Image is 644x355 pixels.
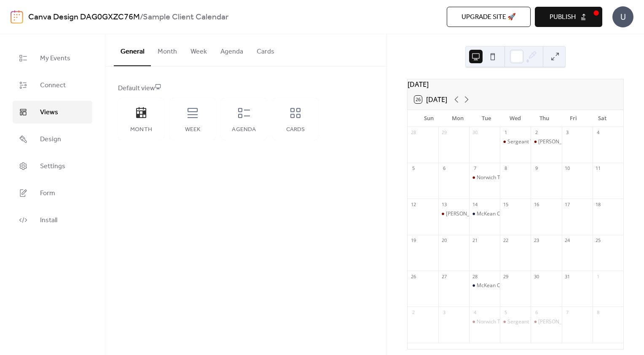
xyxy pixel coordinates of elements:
b: / [140,9,143,25]
div: Mon [443,110,472,127]
span: Connect [40,81,66,91]
span: My Events [40,54,70,64]
div: 30 [472,129,478,136]
div: 14 [472,201,478,207]
span: Form [40,188,55,199]
div: Sat [588,110,617,127]
div: 26 [410,273,416,280]
div: 8 [595,309,601,315]
a: Install [13,209,92,231]
div: Week [178,126,207,133]
div: Tue [472,110,501,127]
button: Month [151,34,184,65]
div: McKean County Commission Meeting [477,210,564,218]
div: 12 [410,201,416,207]
div: 21 [472,237,478,244]
a: My Events [13,47,92,70]
div: 4 [472,309,478,315]
div: Thu [530,110,559,127]
div: Sun [414,110,443,127]
div: 20 [441,237,447,244]
div: 4 [595,129,601,136]
div: McKean County Commission Meeting [469,210,500,218]
div: Agenda [229,126,259,133]
div: 8 [502,165,509,172]
a: Connect [13,74,92,97]
button: Agenda [214,34,250,65]
div: 16 [533,201,539,207]
div: 11 [595,165,601,172]
div: 1 [595,273,601,280]
div: Wed [501,110,530,127]
a: Design [13,128,92,151]
div: Keating Township Supervisors Meeting [531,318,561,325]
span: Design [40,134,61,145]
div: Sergeant Township Supervisors Meeting [500,138,531,145]
div: 9 [533,165,539,172]
div: 25 [595,237,601,244]
div: 3 [441,309,447,315]
span: Views [40,108,58,118]
div: 30 [533,273,539,280]
div: 10 [564,165,571,172]
div: Month [126,126,156,133]
div: 29 [441,129,447,136]
span: Upgrade site 🚀 [462,12,516,22]
span: Install [40,215,57,226]
button: General [114,34,151,66]
div: 28 [410,129,416,136]
div: [PERSON_NAME] Township Supervisors Meeting [446,210,559,218]
span: Settings [40,161,65,172]
button: Cards [250,34,281,65]
div: Norwich Township Supervisors Meeting [469,174,500,181]
div: Cards [281,126,310,133]
div: Hamlin Township Supervisors Meeting [438,210,469,218]
div: McKean County Commission Meeting [477,282,564,289]
a: Views [13,101,92,124]
div: 6 [441,165,447,172]
a: Canva Design DAG0GXZC76M [28,9,140,25]
div: Norwich Township Supervisors Meeting [477,318,569,325]
div: 19 [410,237,416,244]
div: Sergeant Township Supervisors Meeting [500,318,531,325]
b: Sample Client Calendar [143,9,228,25]
div: 23 [533,237,539,244]
div: 22 [502,237,509,244]
div: 2 [410,309,416,315]
div: 29 [502,273,509,280]
a: Form [13,182,92,204]
div: 7 [472,165,478,172]
button: Publish [535,7,602,27]
button: Week [184,34,214,65]
div: 27 [441,273,447,280]
div: McKean County Commission Meeting [469,282,500,289]
div: 31 [564,273,571,280]
div: [DATE] [408,79,623,89]
div: Norwich Township Supervisors Meeting [469,318,500,325]
button: Upgrade site 🚀 [447,7,531,27]
div: 13 [441,201,447,207]
div: Default view [118,83,372,94]
span: Publish [550,12,576,22]
div: 24 [564,237,571,244]
div: 6 [533,309,539,315]
div: 1 [502,129,509,136]
div: 17 [564,201,571,207]
div: 7 [564,309,571,315]
div: Norwich Township Supervisors Meeting [477,174,569,181]
div: 3 [564,129,571,136]
div: U [612,6,633,27]
div: 15 [502,201,509,207]
div: Keating Township Supervisors Meeting [531,138,561,145]
div: Sergeant Township Supervisors Meeting [507,318,602,325]
div: 18 [595,201,601,207]
div: Sergeant Township Supervisors Meeting [507,138,602,145]
div: 5 [502,309,509,315]
img: logo [11,10,23,24]
div: 28 [472,273,478,280]
div: 2 [533,129,539,136]
a: Settings [13,155,92,177]
div: 5 [410,165,416,172]
button: 26[DATE] [411,94,450,105]
div: Fri [559,110,588,127]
